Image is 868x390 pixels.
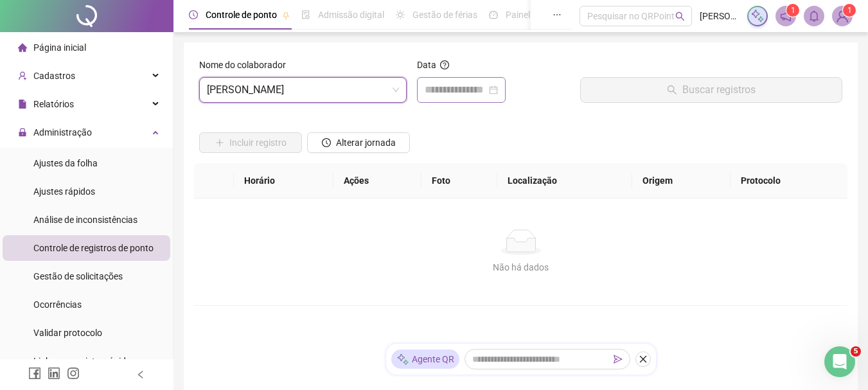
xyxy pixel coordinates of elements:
[33,99,74,109] span: Relatórios
[18,128,27,137] span: lock
[67,367,80,380] span: instagram
[391,350,459,369] div: Agente QR
[33,356,131,366] span: Link para registro rápido
[282,12,290,19] span: pushpin
[33,71,75,81] span: Cadastros
[301,10,310,19] span: file-done
[700,9,740,23] span: [PERSON_NAME]
[580,77,842,103] button: Buscar registros
[307,132,410,153] button: Alterar jornada
[843,4,856,17] sup: Atualize o seu contato no menu Meus Dados
[234,163,333,199] th: Horário
[336,136,396,150] span: Alterar jornada
[33,186,95,197] span: Ajustes rápidos
[497,163,633,199] th: Localização
[18,100,27,109] span: file
[506,10,556,20] span: Painel do DP
[639,355,648,364] span: close
[833,6,852,26] img: 30814
[199,58,294,72] label: Nome do colaborador
[18,43,27,52] span: home
[33,328,102,338] span: Validar protocolo
[199,132,302,153] button: Incluir registro
[136,370,145,379] span: left
[614,355,623,364] span: send
[780,10,792,22] span: notification
[18,71,27,80] span: user-add
[440,60,449,69] span: question-circle
[207,78,399,102] span: SARA RAQUEL FERNANDES RIBEIRO
[851,346,861,357] span: 5
[824,346,855,377] iframe: Intercom live chat
[396,10,405,19] span: sun
[33,299,82,310] span: Ocorrências
[33,243,154,253] span: Controle de registros de ponto
[791,6,795,15] span: 1
[48,367,60,380] span: linkedin
[307,139,410,149] a: Alterar jornada
[632,163,731,199] th: Origem
[808,10,820,22] span: bell
[28,367,41,380] span: facebook
[189,10,198,19] span: clock-circle
[750,9,765,23] img: sparkle-icon.fc2bf0ac1784a2077858766a79e2daf3.svg
[731,163,847,199] th: Protocolo
[33,42,86,53] span: Página inicial
[847,6,852,15] span: 1
[318,10,384,20] span: Admissão digital
[333,163,421,199] th: Ações
[33,158,98,168] span: Ajustes da folha
[33,127,92,137] span: Administração
[322,138,331,147] span: clock-circle
[209,260,832,274] div: Não há dados
[33,215,137,225] span: Análise de inconsistências
[417,60,436,70] span: Data
[675,12,685,21] span: search
[33,271,123,281] span: Gestão de solicitações
[786,4,799,17] sup: 1
[421,163,497,199] th: Foto
[489,10,498,19] span: dashboard
[553,10,562,19] span: ellipsis
[396,353,409,366] img: sparkle-icon.fc2bf0ac1784a2077858766a79e2daf3.svg
[412,10,477,20] span: Gestão de férias
[206,10,277,20] span: Controle de ponto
